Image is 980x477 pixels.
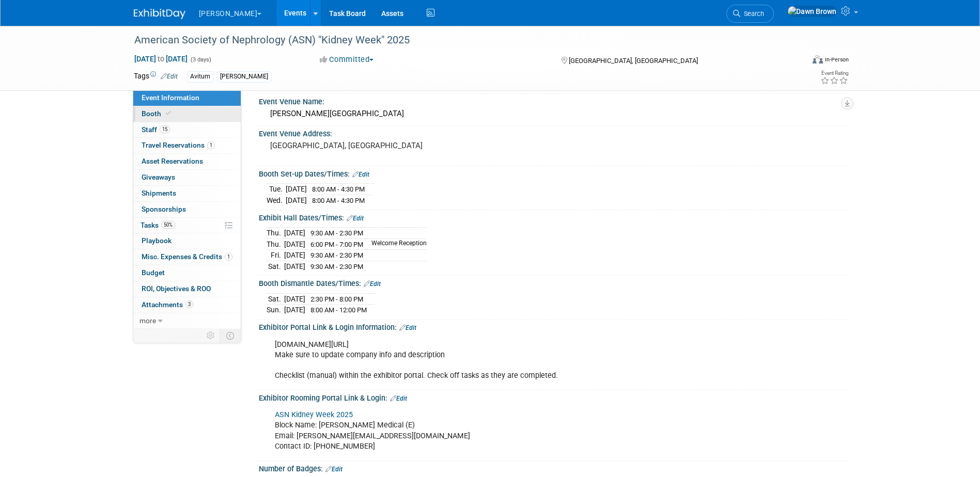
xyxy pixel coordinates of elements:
[217,71,271,82] div: [PERSON_NAME]
[133,170,241,185] a: Giveaways
[275,410,353,419] a: ASN Kidney Week 2025
[813,55,823,63] img: Format-Inperson.png
[820,71,848,76] div: Event Rating
[133,138,241,153] a: Travel Reservations1
[133,281,241,297] a: ROI, Objectives & ROO
[187,71,213,82] div: Avitum
[267,195,286,206] td: Wed.
[310,251,363,259] span: 9:30 AM - 2:30 PM
[139,316,156,325] span: more
[286,184,307,195] td: [DATE]
[142,236,172,245] span: Playbook
[142,109,173,118] span: Booth
[284,261,305,272] td: [DATE]
[142,173,175,181] span: Giveaways
[259,210,847,224] div: Exhibit Hall Dates/Times:
[270,141,492,150] pre: [GEOGRAPHIC_DATA], [GEOGRAPHIC_DATA]
[259,94,847,107] div: Event Venue Name:
[569,57,698,65] span: [GEOGRAPHIC_DATA], [GEOGRAPHIC_DATA]
[259,461,847,474] div: Number of Badges:
[259,126,847,139] div: Event Venue Address:
[133,265,241,281] a: Budget
[325,466,343,473] a: Edit
[160,125,170,133] span: 15
[310,306,367,314] span: 8:00 AM - 12:00 PM
[284,250,305,261] td: [DATE]
[133,218,241,233] a: Tasks50%
[267,305,284,315] td: Sun.
[142,93,199,102] span: Event Information
[284,228,305,239] td: [DATE]
[133,106,241,122] a: Booth
[284,239,305,250] td: [DATE]
[364,280,381,288] a: Edit
[185,300,193,308] span: 3
[133,186,241,201] a: Shipments
[267,293,284,305] td: Sat.
[286,195,307,206] td: [DATE]
[161,221,175,229] span: 50%
[268,405,733,456] div: Block Name: [PERSON_NAME] Medical (E) Email: [PERSON_NAME][EMAIL_ADDRESS][DOMAIN_NAME] Contact ID...
[190,56,211,63] span: (3 days)
[225,253,232,261] span: 1
[133,313,241,329] a: more
[316,54,378,65] button: Committed
[133,297,241,313] a: Attachments3
[207,141,215,149] span: 1
[142,157,203,165] span: Asset Reservations
[133,202,241,217] a: Sponsorships
[133,90,241,106] a: Event Information
[267,261,284,272] td: Sat.
[161,73,178,80] a: Edit
[142,141,215,149] span: Travel Reservations
[267,239,284,250] td: Thu.
[726,5,774,23] a: Search
[787,6,837,17] img: Dawn Brown
[142,284,211,293] span: ROI, Objectives & ROO
[390,395,407,402] a: Edit
[399,324,416,331] a: Edit
[131,31,788,50] div: American Society of Nephrology (ASN) "Kidney Week" 2025
[142,189,176,197] span: Shipments
[142,268,165,277] span: Budget
[133,154,241,169] a: Asset Reservations
[259,276,847,289] div: Booth Dismantle Dates/Times:
[825,56,849,63] div: In-Person
[312,197,365,204] span: 8:00 AM - 4:30 PM
[310,263,363,271] span: 9:30 AM - 2:30 PM
[310,241,363,248] span: 6:00 PM - 7:00 PM
[142,300,193,309] span: Attachments
[156,55,166,63] span: to
[310,229,363,237] span: 9:30 AM - 2:30 PM
[134,54,188,63] span: [DATE] [DATE]
[267,228,284,239] td: Thu.
[142,205,186,213] span: Sponsorships
[743,54,849,69] div: Event Format
[142,125,170,134] span: Staff
[352,171,369,178] a: Edit
[134,9,185,19] img: ExhibitDay
[202,329,220,342] td: Personalize Event Tab Strip
[740,10,764,18] span: Search
[166,110,171,116] i: Booth reservation complete
[259,166,847,180] div: Booth Set-up Dates/Times:
[142,252,232,261] span: Misc. Expenses & Credits
[133,122,241,138] a: Staff15
[267,184,286,195] td: Tue.
[267,250,284,261] td: Fri.
[267,106,839,122] div: [PERSON_NAME][GEOGRAPHIC_DATA]
[268,335,733,386] div: [DOMAIN_NAME][URL] Make sure to update company info and description Checklist (manual) within the...
[284,293,305,305] td: [DATE]
[284,305,305,315] td: [DATE]
[312,185,365,193] span: 8:00 AM - 4:30 PM
[347,215,364,222] a: Edit
[259,320,847,333] div: Exhibitor Portal Link & Login Information:
[220,329,241,342] td: Toggle Event Tabs
[134,71,178,83] td: Tags
[141,221,175,229] span: Tasks
[259,390,847,404] div: Exhibitor Rooming Portal Link & Login:
[133,233,241,249] a: Playbook
[365,239,427,250] td: Welcome Reception
[310,295,363,303] span: 2:30 PM - 8:00 PM
[133,249,241,265] a: Misc. Expenses & Credits1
